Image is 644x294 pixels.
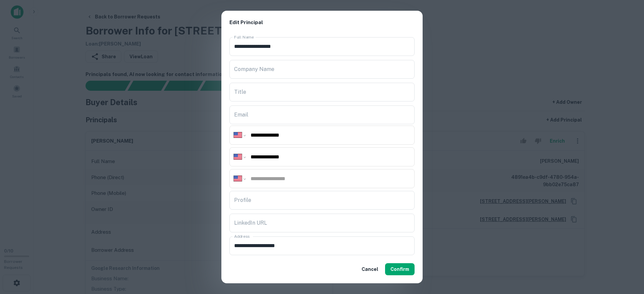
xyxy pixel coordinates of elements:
iframe: Chat Widget [610,240,644,273]
label: Full Name [234,34,254,40]
button: Confirm [385,263,415,275]
label: Address [234,233,250,239]
h2: Edit Principal [221,11,423,34]
button: Cancel [359,263,381,275]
